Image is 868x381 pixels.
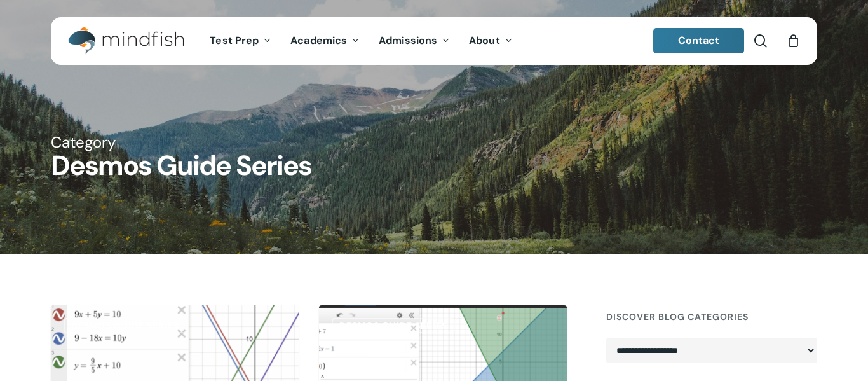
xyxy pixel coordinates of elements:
a: Admissions [369,36,459,46]
a: Academics [281,36,369,46]
span: Admissions [379,34,437,47]
a: Desmos Guide Series [64,318,187,333]
a: Test Prep [200,36,281,46]
h4: Discover Blog Categories [606,305,817,328]
a: Desmos Guide Series [332,318,455,333]
h1: Desmos Guide Series [51,152,817,179]
span: Contact [678,34,720,47]
span: Academics [290,34,347,47]
header: Main Menu [51,17,817,65]
a: About [459,36,522,46]
span: Category [51,132,116,152]
span: Test Prep [210,34,259,47]
a: Cart [786,34,800,48]
nav: Main Menu [200,17,522,65]
span: About [469,34,500,47]
a: Contact [653,28,745,53]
